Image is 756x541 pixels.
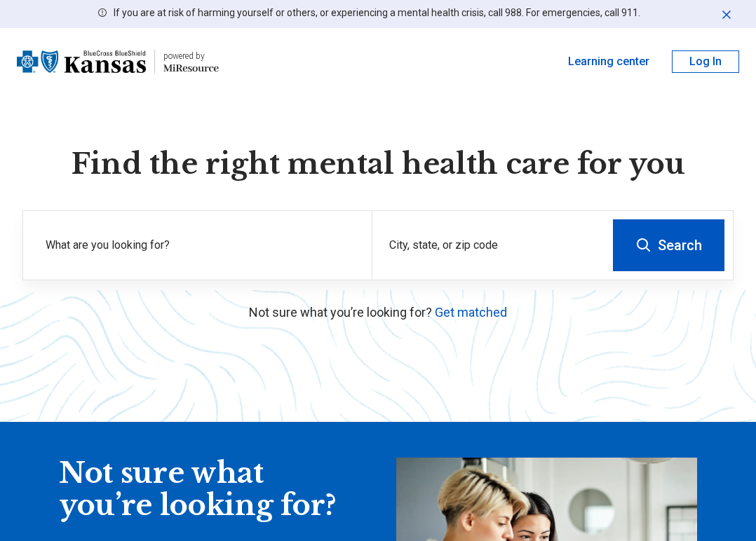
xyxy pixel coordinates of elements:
[672,50,739,73] button: Log In
[46,237,355,254] label: What are you looking for?
[22,303,734,322] p: Not sure what you’re looking for?
[568,53,649,70] a: Learning center
[114,6,640,20] p: If you are at risk of harming yourself or others, or experiencing a mental health crisis, call 98...
[59,458,339,521] div: Not sure what you’re looking for?
[720,6,734,22] button: Dismiss
[17,45,219,78] a: Blue Cross Blue Shield Kansaspowered by
[435,305,507,320] a: Get matched
[163,50,219,62] div: powered by
[17,45,146,78] img: Blue Cross Blue Shield Kansas
[613,219,724,271] button: Search
[22,146,734,182] h1: Find the right mental health care for you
